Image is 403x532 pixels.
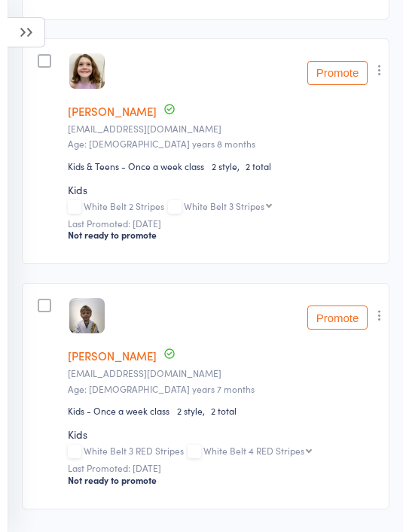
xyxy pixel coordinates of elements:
[68,445,379,458] div: White Belt 3 RED Stripes
[68,218,379,229] small: Last Promoted: [DATE]
[68,382,255,395] span: Age: [DEMOGRAPHIC_DATA] years 7 months
[203,445,304,455] div: White Belt 4 RED Stripes
[68,123,379,134] small: anniesadventures@yahoo.co.uk
[177,404,211,417] span: 2 style
[307,61,368,85] button: Promote
[246,160,271,172] span: 2 total
[68,427,379,442] div: Kids
[68,160,204,172] div: Kids & Teens - Once a week class
[68,463,379,473] small: Last Promoted: [DATE]
[68,404,169,417] div: Kids - Once a week class
[307,306,368,330] button: Promote
[68,182,379,197] div: Kids
[212,160,246,172] span: 2 style
[68,368,379,378] small: Adriancominotto@gmail.com
[68,201,379,214] div: White Belt 2 Stripes
[68,348,157,363] a: [PERSON_NAME]
[211,404,237,417] span: 2 total
[68,229,379,241] div: Not ready to promote
[68,137,255,150] span: Age: [DEMOGRAPHIC_DATA] years 8 months
[69,298,105,333] img: image1685143585.png
[68,103,157,119] a: [PERSON_NAME]
[184,201,264,211] div: White Belt 3 Stripes
[69,53,105,89] img: image1747378549.png
[68,474,379,486] div: Not ready to promote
